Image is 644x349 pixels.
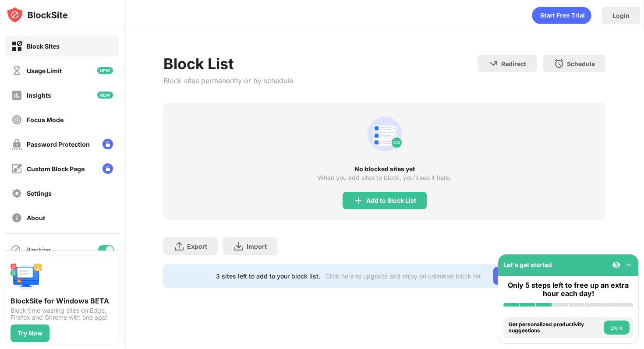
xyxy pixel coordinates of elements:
[27,92,51,99] div: Insights
[26,246,51,254] div: Blocking
[216,272,320,280] div: 3 sites left to add to your block list.
[27,42,60,50] div: Block Sites
[163,55,293,73] div: Block List
[163,166,605,173] div: No blocked sites yet
[11,212,22,223] img: about-off.svg
[11,90,22,101] img: insights-off.svg
[364,113,406,155] div: animation
[27,214,45,222] div: About
[567,60,595,67] div: Schedule
[612,12,630,19] div: Login
[103,163,113,174] img: lock-menu.svg
[493,267,553,285] div: Go Unlimited
[509,321,602,334] div: Get personalized productivity suggestions
[503,281,633,298] div: Only 5 steps left to free up an extra hour each day!
[97,67,113,74] img: new-icon.svg
[604,321,630,335] button: Do it
[18,330,42,337] div: Try Now
[11,139,22,150] img: password-protection-off.svg
[11,41,22,52] img: block-on.svg
[11,244,21,255] img: blocking-icon.svg
[163,76,293,85] div: Block sites permanently or by schedule
[27,67,62,74] div: Usage Limit
[366,197,416,204] div: Add to Block List
[11,65,22,76] img: time-usage-off.svg
[326,272,483,280] div: Click here to upgrade and enjoy an unlimited block list.
[187,243,207,250] div: Export
[103,139,113,149] img: lock-menu.svg
[11,296,114,305] div: BlockSite for Windows BETA
[612,261,621,269] img: eye-not-visible.svg
[97,92,113,99] img: new-icon.svg
[27,190,52,197] div: Settings
[532,7,591,24] div: animation
[247,243,267,250] div: Import
[11,188,22,199] img: settings-off.svg
[503,261,552,268] div: Let's get started
[11,261,42,293] img: push-desktop.svg
[6,6,68,24] img: logo-blocksite.svg
[11,163,22,174] img: customize-block-page-off.svg
[11,307,114,321] div: Block time wasting sites on Edge, Firefox and Chrome with one app!
[624,261,633,269] img: omni-setup-toggle.svg
[11,114,22,125] img: focus-off.svg
[27,141,90,148] div: Password Protection
[27,116,64,123] div: Focus Mode
[501,60,526,67] div: Redirect
[318,174,451,181] div: When you add sites to block, you’ll see it here.
[27,165,85,173] div: Custom Block Page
